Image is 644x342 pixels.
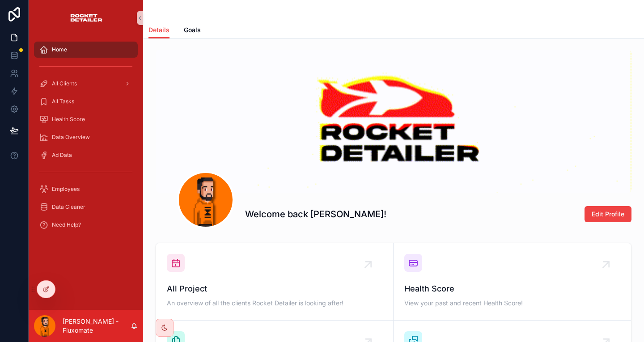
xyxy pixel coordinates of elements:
span: All Tasks [52,98,74,105]
a: Employees [34,181,138,197]
a: Goals [184,22,201,40]
a: All Tasks [34,93,138,110]
a: Data Overview [34,129,138,145]
button: Edit Profile [585,206,631,222]
span: Data Cleaner [52,203,85,211]
span: Data Overview [52,134,90,141]
span: Edit Profile [592,210,624,219]
span: View your past and recent Health Score! [404,299,620,308]
span: Health Score [404,283,620,295]
span: All Project [167,283,382,295]
a: Home [34,42,138,58]
a: All Clients [34,76,138,92]
span: Goals [184,25,201,34]
span: Employees [52,186,80,193]
span: An overview of all the clients Rocket Detailer is looking after! [167,299,382,308]
span: Details [148,25,169,34]
a: Data Cleaner [34,199,138,215]
div: scrollable content [29,36,143,243]
span: All Clients [52,80,77,87]
span: Home [52,46,67,53]
span: Health Score [52,116,85,123]
a: All ProjectAn overview of all the clients Rocket Detailer is looking after! [156,243,394,321]
p: [PERSON_NAME] - Fluxomate [63,317,131,335]
span: Ad Data [52,152,72,159]
a: Details [148,22,169,39]
img: App logo [69,11,103,25]
h1: Welcome back [PERSON_NAME]! [245,208,386,220]
a: Ad Data [34,147,138,163]
a: Health ScoreView your past and recent Health Score! [394,243,631,321]
a: Health Score [34,111,138,127]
